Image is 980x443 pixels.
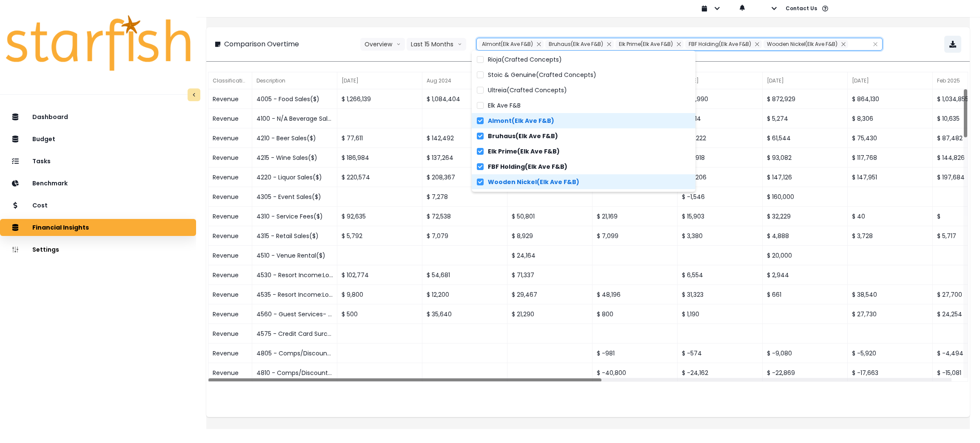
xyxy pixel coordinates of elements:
div: $ 3,314 [678,109,763,128]
button: Remove [534,40,544,48]
div: $ 92,635 [337,207,422,226]
div: $ 50,801 [507,207,593,226]
p: Tasks [32,158,51,165]
div: $ 2,944 [763,265,848,285]
span: FBF Holding(Elk Ave F&B) [488,162,567,171]
div: 4210 - Beer Sales($) [252,128,337,148]
div: Revenue [208,128,252,148]
div: $ 872,929 [763,89,848,109]
div: $ 117,768 [848,148,933,168]
div: Almont(Elk Ave F&B) [479,40,544,48]
div: $ -22,869 [763,363,848,383]
div: 4810 - Comps/Discounts - Employee Meals($) [252,363,337,383]
div: Revenue [208,246,252,265]
span: Elk Prime(Elk Ave F&B) [619,40,673,48]
div: $ 31,323 [678,285,763,304]
div: $ 142,492 [422,128,507,148]
div: 4100 - N/A Beverage Sales($) [252,109,337,128]
div: [DATE] [337,72,422,89]
div: $ 5,274 [763,109,848,128]
svg: close [676,42,681,47]
div: $ 32,229 [763,207,848,226]
div: $ 7,099 [593,226,678,246]
div: $ -574 [678,344,763,363]
div: Revenue [208,304,252,324]
div: $ 137,264 [422,148,507,168]
div: Revenue [208,168,252,187]
span: Elk Ave F&B [488,101,521,110]
div: 4220 - Liquor Sales($) [252,168,337,187]
div: $ 36,918 [678,148,763,168]
div: $ 500 [337,304,422,324]
button: Remove [752,40,762,48]
div: 4510 - Venue Rental($) [252,246,337,265]
button: Remove [674,40,684,48]
p: Comparison Overtime [224,39,299,49]
div: $ 220,574 [337,168,422,187]
div: $ 20,000 [763,246,848,265]
svg: close [873,42,878,47]
div: $ 8,929 [507,226,593,246]
div: $ 3,380 [678,226,763,246]
div: $ 72,538 [422,207,507,226]
div: $ 48,196 [593,285,678,304]
div: [DATE] [678,72,763,89]
div: 4315 - Retail Sales($) [252,226,337,246]
div: Classification [208,72,252,89]
div: Revenue [208,89,252,109]
div: 4575 - Credit Card Surcharge($) [252,324,337,344]
div: $ 147,951 [848,168,933,187]
div: FBF Holding(Elk Ave F&B) [685,40,762,48]
div: $ 71,337 [507,265,593,285]
div: $ 800 [593,304,678,324]
div: Revenue [208,285,252,304]
div: $ 186,984 [337,148,422,168]
div: $ 864,130 [848,89,933,109]
div: 4560 - Guest Services- Other($) [252,304,337,324]
div: $ 321,990 [678,89,763,109]
svg: close [607,42,612,47]
div: 4305 - Event Sales($) [252,187,337,207]
div: Bruhaus(Elk Ave F&B) [545,40,614,48]
div: $ 65,206 [678,168,763,187]
div: $ 9,800 [337,285,422,304]
div: $ -40,800 [593,363,678,383]
div: Revenue [208,148,252,168]
div: Revenue [208,109,252,128]
span: Rioja(Crafted Concepts) [488,55,562,64]
div: $ 34,222 [678,128,763,148]
span: Stoic & Genuine(Crafted Concepts) [488,71,596,79]
svg: arrow down line [396,40,401,48]
div: $ 35,640 [422,304,507,324]
div: Revenue [208,187,252,207]
div: Revenue [208,265,252,285]
div: Revenue [208,226,252,246]
button: Clear [873,40,878,48]
div: Revenue [208,324,252,344]
svg: close [755,42,760,47]
span: FBF Holding(Elk Ave F&B) [689,40,751,48]
div: $ 4,888 [763,226,848,246]
div: $ -1,546 [678,187,763,207]
button: Overviewarrow down line [360,38,405,51]
div: $ 29,467 [507,285,593,304]
div: $ 661 [763,285,848,304]
span: Ultreia(Crafted Concepts) [488,86,567,94]
div: Revenue [208,363,252,383]
span: Almont(Elk Ave F&B) [482,40,533,48]
div: $ 102,774 [337,265,422,285]
div: $ 75,430 [848,128,933,148]
div: $ 38,540 [848,285,933,304]
div: 4215 - Wine Sales($) [252,148,337,168]
div: $ 27,730 [848,304,933,324]
div: $ -9,080 [763,344,848,363]
p: Dashboard [32,114,68,121]
div: 4005 - Food Sales($) [252,89,337,109]
div: 4310 - Service Fees($) [252,207,337,226]
div: $ 24,164 [507,246,593,265]
div: $ 93,082 [763,148,848,168]
svg: close [536,42,541,47]
div: Aug 2024 [422,72,507,89]
div: $ 7,278 [422,187,507,207]
div: $ 160,000 [763,187,848,207]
